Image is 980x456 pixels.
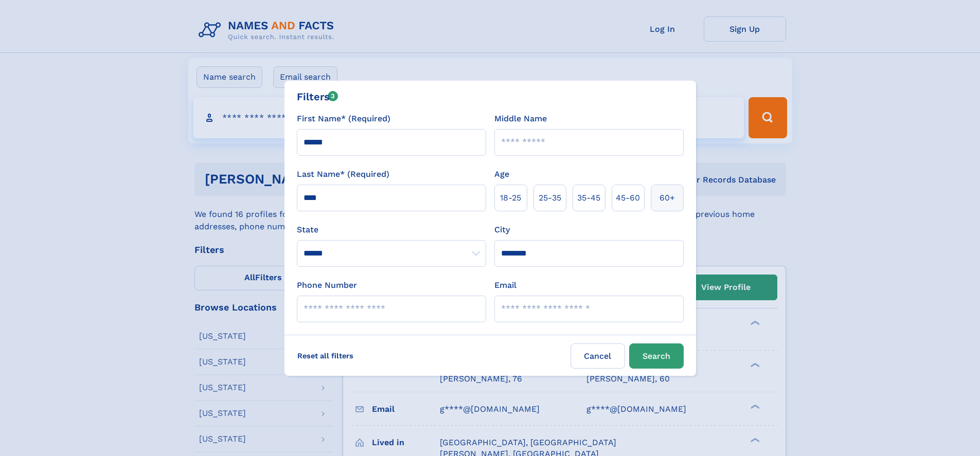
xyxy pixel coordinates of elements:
span: 35‑45 [577,192,600,204]
span: 45‑60 [616,192,640,204]
label: Last Name* (Required) [297,168,389,180]
label: Middle Name [494,113,547,125]
span: 60+ [660,192,675,204]
span: 18‑25 [500,192,521,204]
div: Filters [297,89,338,104]
label: Reset all filters [291,343,360,368]
label: First Name* (Required) [297,113,390,125]
label: State [297,224,486,236]
label: City [494,224,510,236]
label: Cancel [571,343,625,369]
span: 25‑35 [539,192,561,204]
label: Phone Number [297,279,357,291]
label: Age [494,168,509,180]
label: Email [494,279,516,291]
button: Search [629,343,684,369]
